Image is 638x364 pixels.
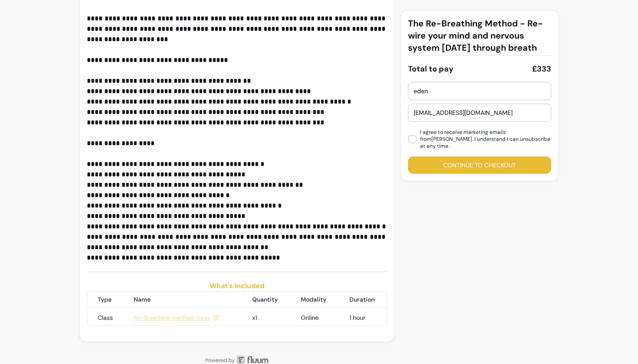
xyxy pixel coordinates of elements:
button: Continue to checkout [408,156,551,174]
span: x1 [252,314,257,322]
img: powered by Fluum [80,355,394,364]
input: Enter your first name [414,87,546,95]
span: Online [301,314,319,322]
a: Re-Breathing method class [134,313,219,322]
th: Name [123,292,242,308]
th: Type [87,292,123,308]
span: Class [98,314,113,322]
th: Modality [290,292,339,308]
input: Enter your email address [414,108,546,117]
th: Quantity [242,292,290,308]
div: £333 [532,63,551,75]
span: 1 hour [349,314,365,322]
div: Total to pay [408,63,454,75]
h3: The Re-Breathing Method - Re-wire your mind and nervous system [DATE] through breath [408,17,551,54]
h3: What's included [87,281,387,291]
th: Duration [339,292,387,308]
